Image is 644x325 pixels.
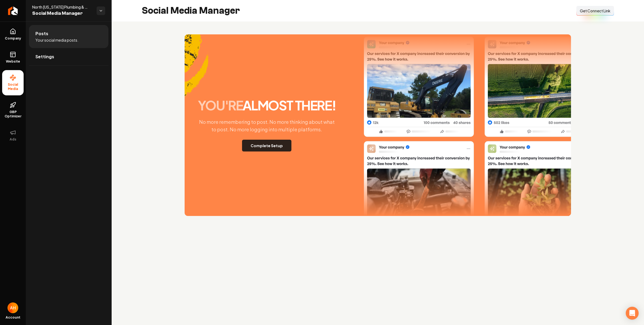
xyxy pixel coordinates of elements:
[2,47,24,68] a: Website
[198,99,336,112] h2: almost there!
[194,118,339,133] p: No more remembering to post. No more thinking about what to post. No more logging into multiple p...
[626,307,639,320] div: Open Intercom Messenger
[198,97,243,113] span: you're
[364,34,474,239] img: Post One
[2,82,24,91] span: Social Media
[29,48,108,65] a: Settings
[142,5,240,16] h2: Social Media Manager
[185,34,208,112] img: Accent
[576,6,614,16] button: Get Connect Link
[580,8,610,13] span: Get Connect Link
[35,53,54,60] span: Settings
[35,30,48,37] span: Posts
[2,97,24,123] a: GBP Optimizer
[32,10,92,17] span: Social Media Manager
[35,37,78,43] span: Your social media posts.
[8,302,18,313] img: Anthony Hurgoi
[8,137,19,142] span: Ads
[6,315,20,320] span: Account
[3,36,23,41] span: Company
[4,59,22,64] span: Website
[242,140,291,151] button: Complete Setup
[2,24,24,45] a: Company
[2,125,24,146] button: Ads
[2,110,24,118] span: GBP Optimizer
[8,302,18,313] button: Open user button
[32,4,92,10] span: North [US_STATE] Plumbing & Drains
[485,39,595,244] img: Post Two
[8,6,18,15] img: Rebolt Logo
